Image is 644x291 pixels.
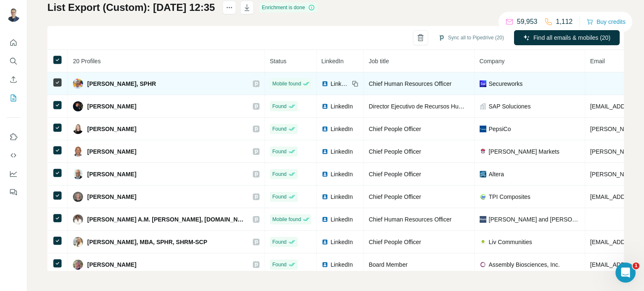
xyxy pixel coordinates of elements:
[7,185,20,200] button: Feedback
[489,170,504,178] span: Altera
[322,58,344,64] span: LinkedIn
[480,126,486,132] img: company-logo
[369,171,421,178] span: Chief People Officer
[73,169,83,179] img: Avatar
[7,35,20,50] button: Quick start
[587,16,626,28] button: Buy credits
[87,260,136,269] span: [PERSON_NAME]
[480,239,486,245] img: company-logo
[432,31,510,44] button: Sync all to Pipedrive (20)
[273,238,287,246] span: Found
[369,80,452,87] span: Chief Human Resources Officer
[73,101,83,111] img: Avatar
[322,80,328,87] img: LinkedIn logo
[273,80,301,88] span: Mobile found
[331,147,353,156] span: LinkedIn
[322,193,328,200] img: LinkedIn logo
[369,193,421,200] span: Chief People Officer
[73,79,83,89] img: Avatar
[480,171,486,178] img: company-logo
[331,193,353,201] span: LinkedIn
[273,170,287,178] span: Found
[489,80,523,88] span: Secureworks
[87,193,136,201] span: [PERSON_NAME]
[331,238,353,246] span: LinkedIn
[7,72,20,87] button: Enrich CSV
[331,170,353,178] span: LinkedIn
[489,260,560,269] span: Assembly Biosciences, Inc.
[273,125,287,133] span: Found
[369,58,389,64] span: Job title
[87,238,207,246] span: [PERSON_NAME], MBA, SPHR, SHRM-SCP
[480,193,486,200] img: company-logo
[273,261,287,268] span: Found
[489,193,531,201] span: TPI Composites
[369,216,452,223] span: Chief Human Resources Officer
[273,216,301,223] span: Mobile found
[7,54,20,69] button: Search
[87,147,136,156] span: [PERSON_NAME]
[87,170,136,178] span: [PERSON_NAME]
[7,148,20,163] button: Use Surfe API
[369,148,421,155] span: Chief People Officer
[331,260,353,269] span: LinkedIn
[47,1,215,14] h1: List Export (Custom): [DATE] 12:35
[369,239,421,245] span: Chief People Officer
[556,17,573,27] p: 1,112
[7,8,20,22] img: Avatar
[489,238,532,246] span: Liv Communities
[87,125,136,133] span: [PERSON_NAME]
[260,3,318,13] div: Enrichment is done
[322,148,328,155] img: LinkedIn logo
[615,263,636,283] iframe: Intercom live chat
[73,147,83,157] img: Avatar
[7,129,20,144] button: Use Surfe on LinkedIn
[322,261,328,268] img: LinkedIn logo
[480,80,486,87] img: company-logo
[273,103,287,110] span: Found
[273,148,287,155] span: Found
[273,193,287,201] span: Found
[270,58,287,64] span: Status
[590,58,605,64] span: Email
[73,124,83,134] img: Avatar
[369,261,408,268] span: Board Member
[331,215,353,224] span: LinkedIn
[480,216,486,223] img: company-logo
[331,80,349,88] span: LinkedIn
[87,80,156,88] span: [PERSON_NAME], SPHR
[73,237,83,247] img: Avatar
[322,126,328,132] img: LinkedIn logo
[514,30,620,45] button: Find all emails & mobiles (20)
[73,260,83,270] img: Avatar
[331,125,353,133] span: LinkedIn
[480,148,486,155] img: company-logo
[489,147,560,156] span: [PERSON_NAME] Markets
[223,1,236,14] button: actions
[489,125,511,133] span: PepsiCo
[517,17,538,27] p: 59,953
[480,58,505,64] span: Company
[7,90,20,106] button: My lists
[331,102,353,111] span: LinkedIn
[369,103,476,110] span: Director Ejecutivo de Recursos Humanos
[322,103,328,110] img: LinkedIn logo
[322,239,328,245] img: LinkedIn logo
[489,215,580,224] span: [PERSON_NAME] and [PERSON_NAME]
[369,126,421,132] span: Chief People Officer
[87,102,136,111] span: [PERSON_NAME]
[73,214,83,224] img: Avatar
[73,58,101,64] span: 20 Profiles
[533,33,610,42] span: Find all emails & mobiles (20)
[87,215,244,224] span: [PERSON_NAME] A.M. [PERSON_NAME], [DOMAIN_NAME].
[322,171,328,178] img: LinkedIn logo
[73,192,83,202] img: Avatar
[7,166,20,181] button: Dashboard
[489,102,531,111] span: SAP Soluciones
[480,261,486,268] img: company-logo
[633,263,639,269] span: 1
[322,216,328,223] img: LinkedIn logo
